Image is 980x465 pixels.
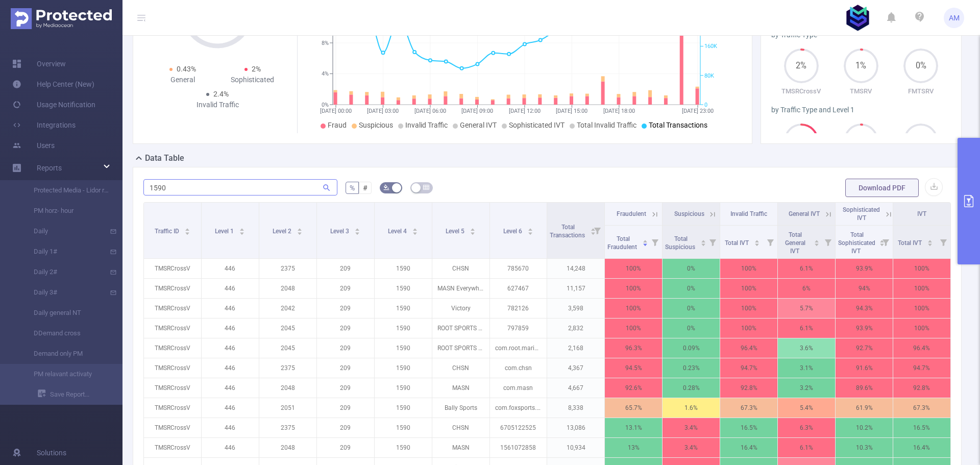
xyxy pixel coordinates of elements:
[317,338,374,358] p: 209
[701,238,706,241] i: icon: caret-up
[12,94,95,115] a: Usage Notification
[831,86,891,96] p: TMSRV
[297,227,303,233] div: Sort
[893,418,950,437] p: 16.5%
[297,227,303,230] i: icon: caret-up
[144,418,201,437] p: TMSRCrossV
[460,121,497,129] span: General IVT
[202,398,259,418] p: 446
[893,259,950,278] p: 100%
[642,238,648,244] div: Sort
[145,152,184,164] h2: Data Table
[778,358,835,378] p: 3.1%
[297,231,303,234] i: icon: caret-down
[202,438,259,457] p: 446
[603,108,635,114] tspan: [DATE] 18:00
[367,108,399,114] tspan: [DATE] 03:00
[259,438,316,457] p: 2048
[432,378,489,398] p: MASN
[893,438,950,457] p: 16.4%
[778,279,835,298] p: 6%
[674,210,704,217] span: Suspicious
[663,358,720,378] p: 0.23%
[845,179,919,197] button: Download PDF
[217,75,287,85] div: Sophisticated
[259,279,316,298] p: 2048
[843,206,880,222] span: Sophisticated IVT
[663,418,720,437] p: 3.4%
[605,338,662,358] p: 96.3%
[322,102,329,108] tspan: 0%
[20,344,110,364] a: Demand only PM
[547,279,604,298] p: 11,157
[432,259,489,278] p: CHSN
[470,231,475,234] i: icon: caret-down
[778,378,835,398] p: 3.2%
[814,242,820,245] i: icon: caret-down
[202,259,259,278] p: 446
[412,227,418,230] i: icon: caret-up
[490,418,547,437] p: 6705122525
[202,378,259,398] p: 446
[432,299,489,318] p: Victory
[893,378,950,398] p: 92.8%
[470,227,475,230] i: icon: caret-up
[605,259,662,278] p: 100%
[663,338,720,358] p: 0.09%
[354,227,360,233] div: Sort
[590,203,604,258] i: Filter menu
[785,231,805,255] span: Total General IVT
[649,121,707,129] span: Total Transactions
[605,398,662,418] p: 65.7%
[704,72,714,79] tspan: 80K
[838,231,875,255] span: Total Sophisticated IVT
[836,358,893,378] p: 91.6%
[20,282,110,303] a: Daily 3#
[432,319,489,338] p: ROOT SPORTS Stream
[143,179,337,195] input: Search...
[617,210,646,217] span: Fraudulent
[144,279,201,298] p: TMSRCrossV
[144,299,201,318] p: TMSRCrossV
[183,100,253,110] div: Invalid Traffic
[412,227,418,233] div: Sort
[490,358,547,378] p: com.chsn
[155,228,181,235] span: Traffic ID
[202,338,259,358] p: 446
[778,299,835,318] p: 5.7%
[12,74,94,94] a: Help Center (New)
[898,239,923,247] span: Total IVT
[355,231,360,234] i: icon: caret-down
[704,43,717,50] tspan: 160K
[144,378,201,398] p: TMSRCrossV
[317,299,374,318] p: 209
[527,231,533,234] i: icon: caret-down
[836,418,893,437] p: 10.2%
[547,319,604,338] p: 2,832
[754,242,760,245] i: icon: caret-down
[605,378,662,398] p: 92.6%
[432,398,489,418] p: Bally Sports
[37,164,62,172] span: Reports
[893,319,950,338] p: 100%
[949,8,960,28] span: AM
[893,279,950,298] p: 100%
[11,8,112,29] img: Protected Media
[754,238,760,244] div: Sort
[446,228,466,235] span: Level 5
[778,438,835,457] p: 6.1%
[375,418,432,437] p: 1590
[363,184,367,192] span: #
[771,86,831,96] p: TMSRCrossV
[490,299,547,318] p: 782126
[259,358,316,378] p: 2375
[903,62,938,70] span: 0%
[836,279,893,298] p: 94%
[778,398,835,418] p: 5.4%
[814,238,820,241] i: icon: caret-up
[936,226,950,258] i: Filter menu
[383,184,389,190] i: icon: bg-colors
[605,279,662,298] p: 100%
[239,231,245,234] i: icon: caret-down
[259,259,316,278] p: 2375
